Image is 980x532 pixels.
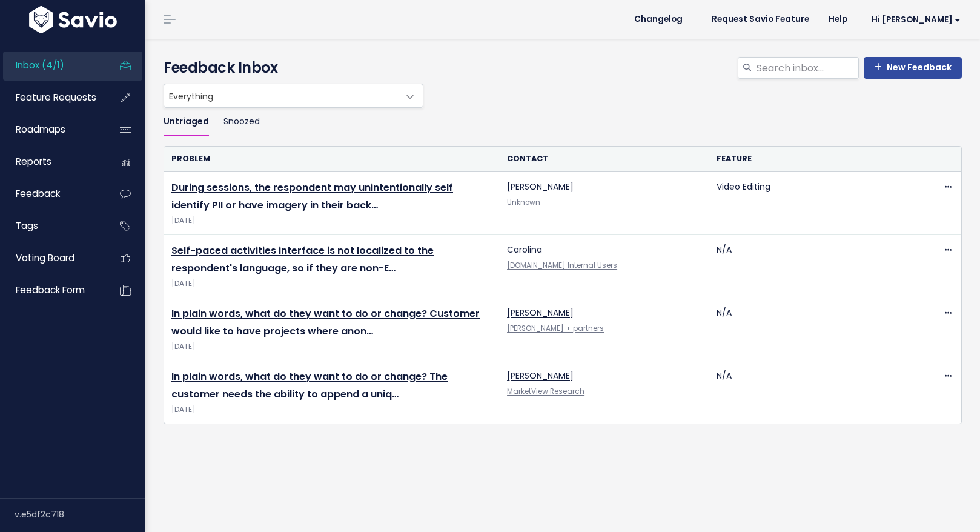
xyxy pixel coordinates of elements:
th: Contact [500,147,709,171]
th: Feature [709,147,919,171]
a: MarketView Research [507,387,584,396]
a: Voting Board [3,244,101,272]
span: [DATE] [171,341,492,353]
span: Inbox (4/1) [16,59,64,71]
a: Tags [3,212,101,240]
a: [PERSON_NAME] + partners [507,324,604,333]
span: Hi [PERSON_NAME] [872,15,961,24]
span: [DATE] [171,214,492,227]
span: Changelog [634,15,683,24]
span: [DATE] [171,404,492,416]
span: Everything [164,84,399,107]
a: Video Editing [717,181,770,193]
ul: Filter feature requests [164,108,962,136]
span: Everything [164,84,423,108]
a: Snoozed [223,108,260,136]
a: In plain words, what do they want to do or change? The customer needs the ability to append a uniq… [171,370,448,401]
img: logo-white.9d6f32f41409.svg [26,6,120,33]
span: Feedback form [16,284,85,296]
a: During sessions, the respondent may unintentionally self identify PII or have imagery in their back… [171,181,453,212]
a: Request Savio Feature [702,10,819,28]
div: v.e5df2c718 [15,499,145,530]
a: Feedback form [3,276,101,304]
a: [PERSON_NAME] [507,307,574,319]
a: Feature Requests [3,84,101,111]
a: Carolina [507,244,542,256]
a: Inbox (4/1) [3,52,101,79]
span: Roadmaps [16,123,65,136]
a: Reports [3,148,101,176]
td: N/A [709,361,919,424]
a: In plain words, what do they want to do or change? Customer would like to have projects where anon… [171,307,480,338]
a: Self-paced activities interface is not localized to the respondent's language, so if they are non-E… [171,244,434,275]
a: Help [819,10,857,28]
span: Reports [16,155,51,168]
span: Tags [16,219,38,232]
span: Unknown [507,198,540,207]
a: Feedback [3,180,101,208]
span: Feature Requests [16,91,96,104]
a: New Feedback [864,57,962,79]
a: [PERSON_NAME] [507,370,574,382]
a: [PERSON_NAME] [507,181,574,193]
th: Problem [164,147,500,171]
a: [DOMAIN_NAME] Internal Users [507,261,617,270]
a: Roadmaps [3,116,101,144]
h4: Feedback Inbox [164,57,962,79]
input: Search inbox... [755,57,859,79]
a: Hi [PERSON_NAME] [857,10,970,29]
td: N/A [709,298,919,361]
td: N/A [709,235,919,298]
span: [DATE] [171,278,492,290]
a: Untriaged [164,108,209,136]
span: Feedback [16,187,60,200]
span: Voting Board [16,251,74,264]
